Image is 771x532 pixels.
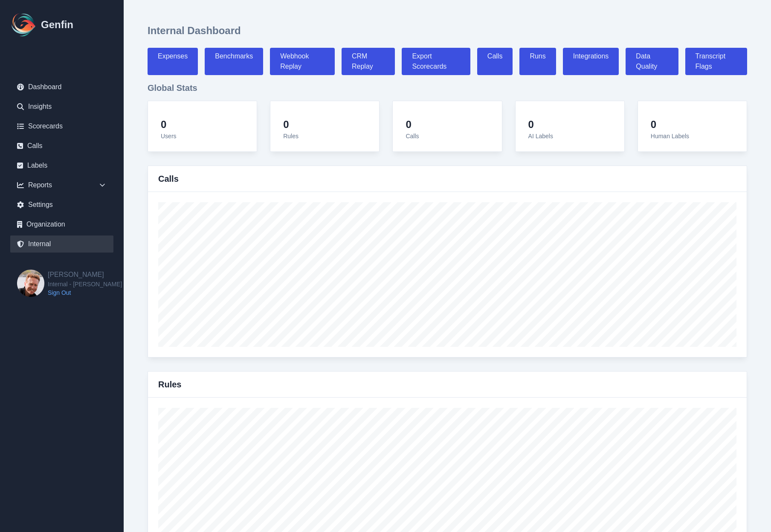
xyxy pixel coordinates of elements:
h4: 0 [651,118,689,131]
h3: Global Stats [148,82,747,94]
h1: Internal Dashboard [148,24,241,38]
a: Export Scorecards [402,48,470,75]
a: Insights [10,98,113,115]
a: Dashboard [10,78,113,96]
img: Logo [10,11,38,38]
h4: 0 [161,118,177,131]
a: Organization [10,216,113,233]
span: Internal - [PERSON_NAME] [48,280,122,288]
a: Calls [10,137,113,154]
a: Internal [10,235,113,253]
span: Calls [406,133,419,140]
a: Settings [10,196,113,213]
a: Sign Out [48,288,122,297]
a: Integrations [563,48,619,75]
h3: Rules [158,378,181,390]
div: Reports [10,177,113,194]
h4: 0 [528,118,553,131]
a: Transcript Flags [685,48,747,75]
h4: 0 [283,118,299,131]
h1: Genfin [41,18,73,32]
span: AI Labels [528,133,553,140]
a: Runs [519,48,556,75]
a: Webhook Replay [270,48,335,75]
span: Users [161,133,177,140]
a: CRM Replay [342,48,395,75]
h4: 0 [406,118,419,131]
img: Brian Dunagan [17,270,44,297]
span: Rules [283,133,299,140]
span: Human Labels [651,133,689,140]
a: Calls [477,48,513,75]
a: Benchmarks [205,48,263,75]
a: Expenses [148,48,198,75]
a: Data Quality [626,48,678,75]
h2: [PERSON_NAME] [48,270,122,280]
h3: Calls [158,173,179,185]
a: Labels [10,157,113,174]
a: Scorecards [10,118,113,135]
